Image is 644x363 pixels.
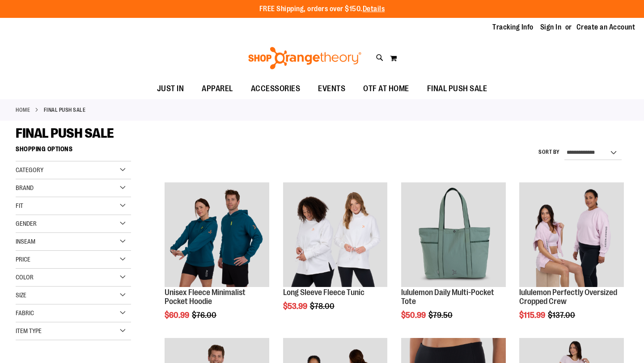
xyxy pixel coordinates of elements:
a: ACCESSORIES [242,79,309,99]
div: Price [16,251,131,269]
span: $78.00 [310,302,336,311]
a: Long Sleeve Fleece Tunic [283,288,364,297]
span: Item Type [16,327,42,334]
label: Sort By [538,148,560,156]
img: Unisex Fleece Minimalist Pocket Hoodie [165,182,269,287]
a: Create an Account [576,22,636,32]
a: Product image for Fleece Long Sleeve [283,182,388,288]
span: $60.99 [165,311,191,320]
span: $76.00 [192,311,218,320]
img: lululemon Perfectly Oversized Cropped Crew [519,182,624,287]
img: lululemon Daily Multi-Pocket Tote [401,182,506,287]
span: $79.50 [428,311,454,320]
a: APPAREL [193,79,242,99]
div: Item Type [16,322,131,340]
span: Fit [16,202,23,209]
span: Size [16,291,26,299]
a: lululemon Daily Multi-Pocket Tote [401,288,494,306]
span: APPAREL [202,79,233,99]
span: Price [16,256,30,263]
a: lululemon Perfectly Oversized Cropped Crew [519,288,617,306]
div: Category [16,161,131,179]
a: EVENTS [309,79,354,99]
a: OTF AT HOME [354,79,418,99]
a: lululemon Perfectly Oversized Cropped Crew [519,182,624,288]
strong: Shopping Options [16,141,131,161]
span: ACCESSORIES [251,79,301,99]
a: JUST IN [148,79,193,99]
span: JUST IN [157,79,184,99]
a: Sign In [540,22,562,32]
span: $53.99 [283,302,309,311]
a: Tracking Info [492,22,534,32]
span: OTF AT HOME [363,79,409,99]
a: Unisex Fleece Minimalist Pocket Hoodie [165,288,246,306]
span: Category [16,166,43,173]
div: Fabric [16,304,131,322]
div: product [515,178,628,342]
div: Color [16,269,131,287]
span: Gender [16,220,37,227]
span: $137.00 [548,311,576,320]
strong: FINAL PUSH SALE [44,106,86,114]
span: FINAL PUSH SALE [16,126,114,141]
a: Details [363,5,385,13]
div: product [279,178,392,333]
span: Brand [16,184,34,191]
span: FINAL PUSH SALE [427,79,487,99]
div: product [160,178,274,342]
p: FREE Shipping, orders over $150. [259,4,385,14]
span: EVENTS [318,79,345,99]
div: Gender [16,215,131,233]
a: FINAL PUSH SALE [418,79,496,99]
div: Fit [16,197,131,215]
div: Size [16,287,131,304]
span: Inseam [16,238,35,245]
div: Inseam [16,233,131,251]
div: product [397,178,510,342]
img: Product image for Fleece Long Sleeve [283,182,388,287]
img: Shop Orangetheory [247,47,363,69]
span: Color [16,274,34,281]
a: Home [16,106,30,114]
div: Brand [16,179,131,197]
a: lululemon Daily Multi-Pocket Tote [401,182,506,288]
a: Unisex Fleece Minimalist Pocket Hoodie [165,182,269,288]
span: $50.99 [401,311,427,320]
span: $115.99 [519,311,547,320]
span: Fabric [16,309,34,317]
